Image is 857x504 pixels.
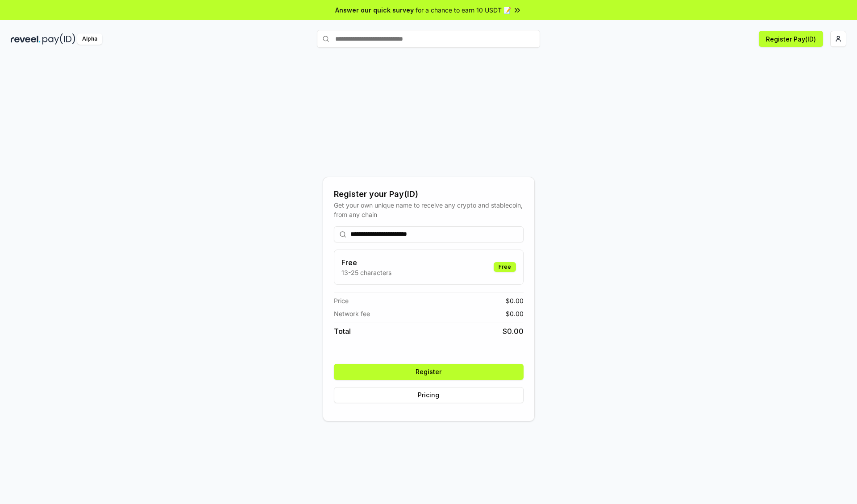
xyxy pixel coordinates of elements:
[494,262,516,272] div: Free
[335,5,414,15] span: Answer our quick survey
[77,33,102,45] div: Alpha
[11,33,41,45] img: reveel_dark
[334,387,524,403] button: Pricing
[341,268,391,277] p: 13-25 characters
[759,31,823,47] button: Register Pay(ID)
[334,296,349,305] span: Price
[416,5,511,15] span: for a chance to earn 10 USDT 📝
[334,364,524,380] button: Register
[506,309,524,318] span: $ 0.00
[42,33,75,45] img: pay_id
[334,200,524,219] div: Get your own unique name to receive any crypto and stablecoin, from any chain
[506,296,524,305] span: $ 0.00
[334,326,351,337] span: Total
[334,309,370,318] span: Network fee
[334,188,524,200] div: Register your Pay(ID)
[341,257,391,268] h3: Free
[503,326,524,337] span: $ 0.00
